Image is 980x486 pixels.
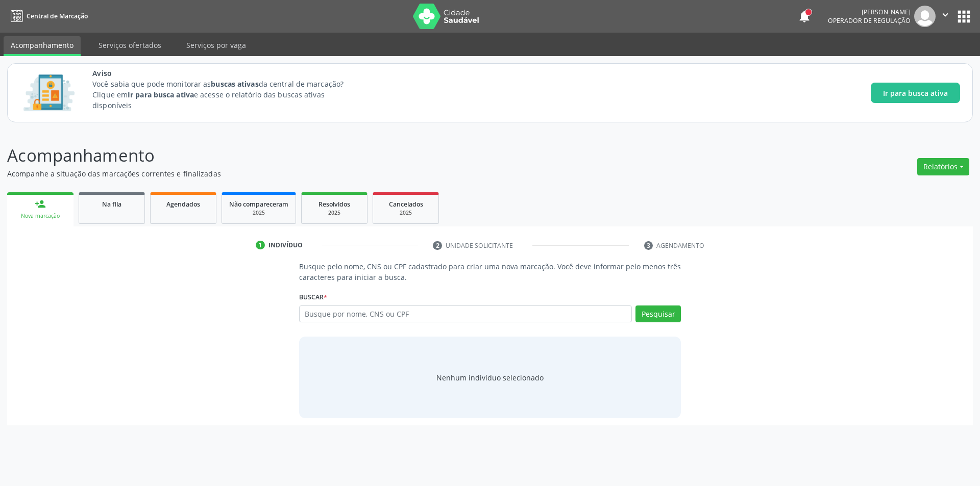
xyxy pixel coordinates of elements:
button: apps [955,8,973,25]
strong: Ir para busca ativa [128,90,194,99]
img: img [914,6,936,27]
button:  [936,6,955,27]
div: person_add [35,198,46,210]
button: Relatórios [917,158,969,175]
span: Cancelados [389,200,423,209]
strong: buscas ativas [211,79,258,89]
div: Nenhum indivíduo selecionado [436,372,544,383]
span: Na fila [102,200,121,209]
button: Pesquisar [635,305,681,323]
span: Ir para busca ativa [883,88,948,98]
div: 2025 [380,209,431,217]
a: Central de Marcação [7,8,88,24]
button: notifications [797,9,812,23]
span: Aviso [92,68,362,79]
a: Acompanhamento [4,36,81,56]
div: Nova marcação [14,212,66,220]
p: Acompanhamento [7,143,683,168]
div: 1 [256,241,265,250]
i:  [940,9,951,20]
span: Resolvidos [318,200,350,209]
a: Serviços por vaga [179,36,253,54]
button: Ir para busca ativa [871,83,960,103]
div: Indivíduo [268,241,303,250]
p: Você sabia que pode monitorar as da central de marcação? Clique em e acesse o relatório das busca... [92,79,362,111]
div: [PERSON_NAME] [828,8,911,16]
div: 2025 [229,209,288,217]
img: Imagem de CalloutCard [20,70,78,116]
span: Operador de regulação [828,16,911,25]
div: 2025 [309,209,360,217]
p: Busque pelo nome, CNS ou CPF cadastrado para criar uma nova marcação. Você deve informar pelo men... [299,261,681,283]
p: Acompanhe a situação das marcações correntes e finalizadas [7,168,683,179]
a: Serviços ofertados [91,36,168,54]
span: Agendados [166,200,200,209]
label: Buscar [299,290,327,305]
span: Central de Marcação [27,12,88,20]
span: Não compareceram [229,200,288,209]
input: Busque por nome, CNS ou CPF [299,305,632,323]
